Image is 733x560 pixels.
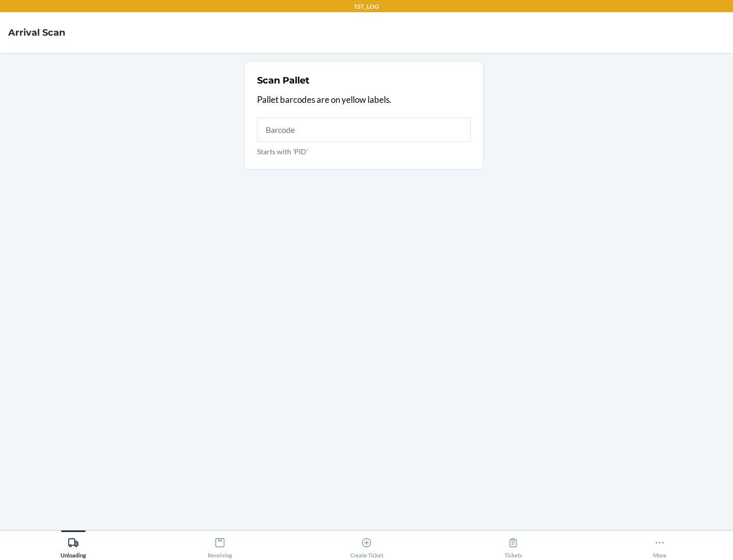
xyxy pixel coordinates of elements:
[293,530,440,558] button: Create Ticket
[257,118,471,142] input: Starts with 'PID'
[653,533,666,558] div: More
[257,146,471,157] p: Starts with 'PID'
[257,93,471,106] p: Pallet barcodes are on yellow labels.
[257,74,309,87] h2: Scan Pallet
[350,533,383,558] div: Create Ticket
[440,530,586,558] button: Tickets
[586,530,733,558] button: More
[504,533,522,558] div: Tickets
[147,530,293,558] button: Receiving
[208,533,232,558] div: Receiving
[354,2,379,11] p: TST_LOG
[8,26,65,39] h4: Arrival Scan
[61,533,86,558] div: Unloading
